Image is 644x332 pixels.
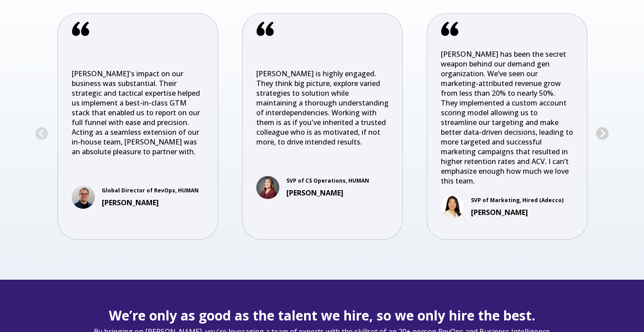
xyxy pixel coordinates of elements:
img: 1541733726277 [72,186,95,209]
span: We’re only as good as the talent we hire, so we only hire the best. [109,306,535,324]
p: SVP of CS Operations, HUMAN [286,177,369,185]
h3: [PERSON_NAME] [102,198,199,207]
button: Previous [35,127,49,141]
p: [PERSON_NAME] has been the secret weapon behind our demand gen organization. We’ve seen our marke... [441,49,573,186]
p: SVP of Marketing, Hired (Adecco) [471,197,563,204]
h3: [PERSON_NAME] [286,188,369,198]
button: Next [595,127,609,141]
p: Global Director of RevOps, HUMAN [102,187,199,195]
span: [PERSON_NAME] is highly engaged. They think big picture, explore varied strategies to solution wh... [256,69,389,147]
img: 1642177567477 [256,176,279,199]
img: 1654100666250 [441,195,464,219]
h3: [PERSON_NAME] [471,207,563,217]
span: [PERSON_NAME]'s impact on our business was substantial. Their strategic and tactical expertise he... [72,69,200,156]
